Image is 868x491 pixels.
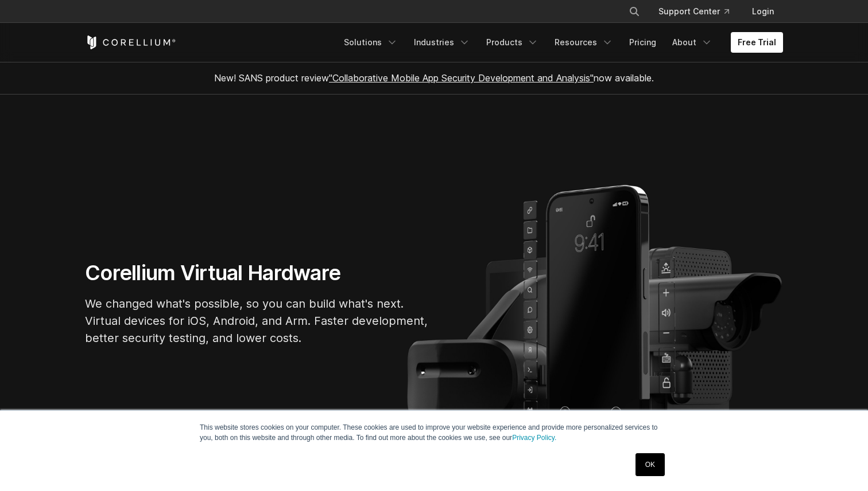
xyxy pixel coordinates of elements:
[479,32,545,53] a: Products
[731,32,783,53] a: Free Trial
[407,32,477,53] a: Industries
[200,422,668,443] p: This website stores cookies on your computer. These cookies are used to improve your website expe...
[624,1,645,22] button: Search
[85,295,429,347] p: We changed what's possible, so you can build what's next. Virtual devices for iOS, Android, and A...
[649,1,738,22] a: Support Center
[512,434,556,442] a: Privacy Policy.
[548,32,620,53] a: Resources
[329,72,594,84] a: "Collaborative Mobile App Security Development and Analysis"
[622,32,663,53] a: Pricing
[635,453,665,476] a: OK
[85,260,429,286] h1: Corellium Virtual Hardware
[337,32,783,53] div: Navigation Menu
[214,72,654,84] span: New! SANS product review now available.
[743,1,783,22] a: Login
[615,1,783,22] div: Navigation Menu
[665,32,719,53] a: About
[337,32,405,53] a: Solutions
[85,36,176,49] a: Corellium Home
